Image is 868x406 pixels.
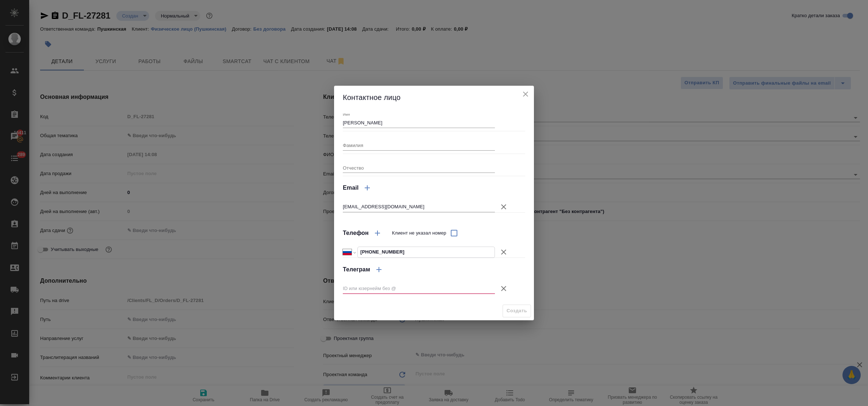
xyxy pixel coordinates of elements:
[392,229,446,237] span: Клиент не указал номер
[358,247,495,258] input: ✎ Введи что-нибудь
[370,261,388,278] button: Добавить
[343,265,370,274] h4: Телеграм
[343,283,495,294] input: ID или юзернейм без @
[359,179,376,197] button: Добавить
[343,229,369,237] h4: Телефон
[343,183,359,192] h4: Email
[343,112,350,116] label: Имя
[369,224,386,242] button: Добавить
[520,89,531,100] button: close
[343,93,400,101] span: Контактное лицо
